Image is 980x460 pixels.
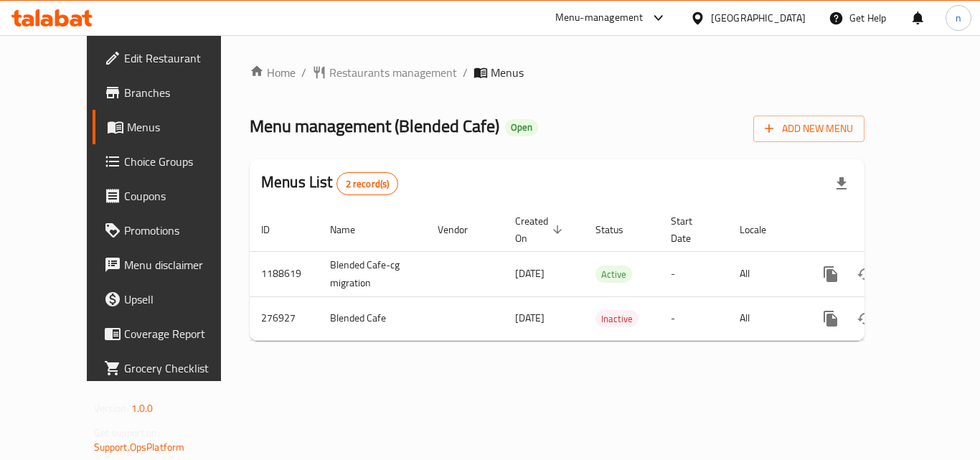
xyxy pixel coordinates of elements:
span: Vendor [438,221,486,238]
span: Branches [124,84,239,101]
div: Active [595,266,632,283]
span: n [956,10,961,26]
span: Locale [740,221,785,238]
nav: breadcrumb [250,64,864,81]
span: Version: [94,399,129,418]
span: Status [595,221,642,238]
a: Coverage Report [93,316,250,351]
a: Branches [93,75,250,110]
span: Grocery Checklist [124,360,239,377]
span: Get support on: [94,423,160,442]
span: Coverage Report [124,325,239,342]
td: - [659,296,728,340]
th: Actions [802,208,963,252]
a: Upsell [93,282,250,316]
span: 1.0.0 [131,399,154,418]
span: Promotions [124,222,239,239]
a: Restaurants management [312,64,457,81]
span: Choice Groups [124,153,239,170]
span: Inactive [595,311,639,327]
a: Home [250,64,296,81]
span: Name [330,221,374,238]
div: Open [505,119,538,136]
td: Blended Cafe-cg migration [319,251,426,296]
table: enhanced table [250,208,963,341]
li: / [301,64,306,81]
span: Menus [491,64,524,81]
td: 276927 [250,296,319,340]
h2: Menus List [261,172,398,195]
td: - [659,251,728,296]
a: Choice Groups [93,144,250,179]
a: Grocery Checklist [93,351,250,385]
span: Active [595,266,632,283]
a: Menu disclaimer [93,248,250,282]
td: All [728,251,802,296]
li: / [463,64,468,81]
a: Promotions [93,213,250,248]
td: Blended Cafe [319,296,426,340]
span: Created On [515,212,567,247]
span: Restaurants management [329,64,457,81]
button: more [814,301,848,336]
span: Edit Restaurant [124,50,239,67]
button: Add New Menu [753,116,864,142]
span: Upsell [124,291,239,308]
span: [DATE] [515,309,545,327]
span: Coupons [124,187,239,205]
td: All [728,296,802,340]
a: Edit Restaurant [93,41,250,75]
span: Menu management ( Blended Cafe ) [250,110,499,142]
button: Change Status [848,301,882,336]
button: more [814,257,848,291]
a: Menus [93,110,250,144]
span: Open [505,121,538,133]
span: [DATE] [515,264,545,283]
span: Menu disclaimer [124,256,239,273]
div: Total records count [336,172,399,195]
button: Change Status [848,257,882,291]
span: Menus [127,118,239,136]
a: Coupons [93,179,250,213]
div: [GEOGRAPHIC_DATA] [711,10,806,26]
td: 1188619 [250,251,319,296]
span: Start Date [671,212,711,247]
span: Add New Menu [765,120,853,138]
span: 2 record(s) [337,177,398,191]
a: Support.OpsPlatform [94,438,185,456]
span: ID [261,221,288,238]
div: Inactive [595,310,639,327]
div: Menu-management [555,9,644,27]
div: Export file [824,166,859,201]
